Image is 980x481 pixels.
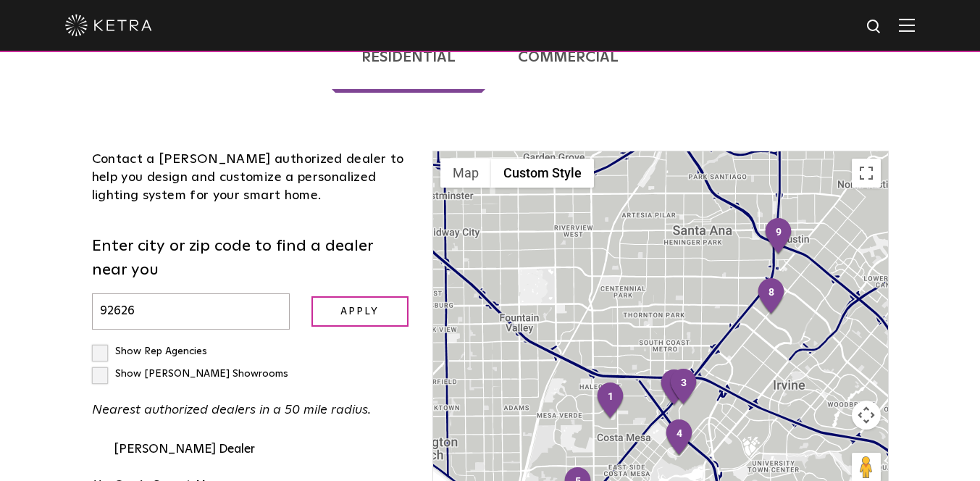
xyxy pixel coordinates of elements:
[332,22,485,93] a: Residential
[664,419,695,458] div: 4
[852,401,881,430] button: Map camera controls
[866,18,884,36] img: search icon
[114,443,255,456] strong: [PERSON_NAME] Dealer
[92,400,411,421] p: Nearest authorized dealers in a 50 mile radius.
[92,235,411,283] label: Enter city or zip code to find a dealer near you
[669,368,699,407] div: 3
[92,151,411,206] div: Contact a [PERSON_NAME] authorized dealer to help you design and customize a personalized lightin...
[595,382,626,421] div: 1
[491,159,594,188] button: Custom Style
[92,346,207,356] label: Show Rep Agencies
[899,18,915,32] img: Hamburger%20Nav.svg
[440,159,491,188] button: Show street map
[763,217,794,256] div: 9
[311,296,409,327] input: Apply
[489,22,648,93] a: Commercial
[659,369,690,408] div: 2
[756,277,787,317] div: 8
[92,369,288,379] label: Show [PERSON_NAME] Showrooms
[92,293,290,330] input: Enter city or zip code
[852,159,881,188] button: Toggle fullscreen view
[65,14,152,36] img: ketra-logo-2019-white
